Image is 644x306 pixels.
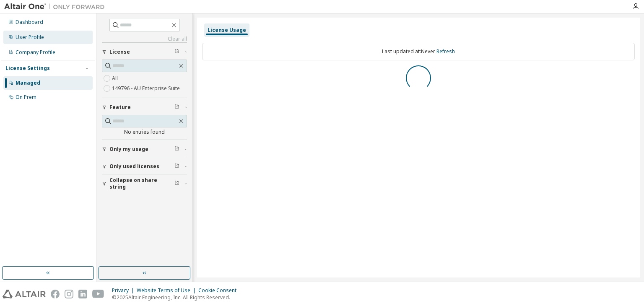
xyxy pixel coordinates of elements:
[102,129,187,135] div: No entries found
[109,49,130,55] span: License
[174,180,179,187] span: Clear filter
[174,163,179,170] span: Clear filter
[174,49,179,55] span: Clear filter
[436,48,455,55] a: Refresh
[5,65,50,72] div: License Settings
[174,104,179,111] span: Clear filter
[208,27,246,34] div: License Usage
[109,177,174,190] span: Collapse on share string
[102,43,187,61] button: License
[112,73,119,83] label: All
[112,287,137,294] div: Privacy
[202,43,635,60] div: Last updated at: Never
[51,290,60,298] img: facebook.svg
[102,98,187,117] button: Feature
[78,290,87,298] img: linkedin.svg
[16,34,44,41] div: User Profile
[174,146,179,153] span: Clear filter
[109,104,131,111] span: Feature
[92,290,104,298] img: youtube.svg
[198,287,241,294] div: Cookie Consent
[102,157,187,176] button: Only used licenses
[112,83,182,93] label: 149796 - AU Enterprise Suite
[102,140,187,158] button: Only my usage
[112,294,241,301] p: © 2025 Altair Engineering, Inc. All Rights Reserved.
[16,49,55,56] div: Company Profile
[109,163,159,170] span: Only used licenses
[16,80,40,86] div: Managed
[16,19,43,26] div: Dashboard
[137,287,198,294] div: Website Terms of Use
[4,3,109,11] img: Altair One
[16,94,36,101] div: On Prem
[3,290,46,298] img: altair_logo.svg
[102,36,187,42] a: Clear all
[109,146,148,153] span: Only my usage
[65,290,73,298] img: instagram.svg
[102,174,187,193] button: Collapse on share string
